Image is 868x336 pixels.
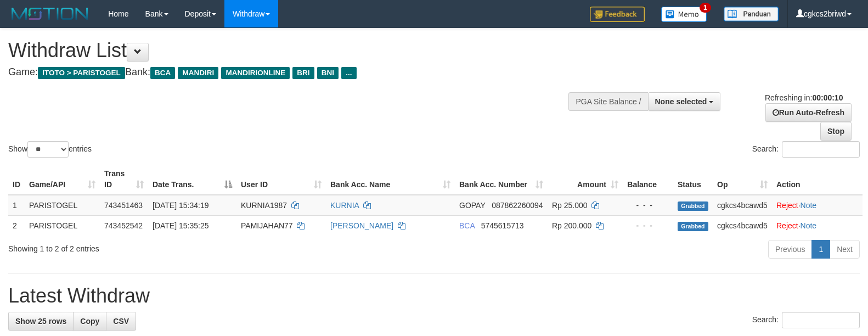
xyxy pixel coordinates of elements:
th: Date Trans.: activate to sort column descending [148,164,236,195]
td: cgkcs4bcawd5 [713,215,772,236]
span: Copy [80,317,99,326]
span: GOPAY [459,201,485,210]
a: Reject [776,201,798,210]
span: Rp 25.000 [552,201,588,210]
a: Previous [768,240,812,259]
span: BCA [150,67,175,79]
a: Stop [820,122,852,141]
input: Search: [782,141,860,158]
span: [DATE] 15:34:19 [153,201,208,210]
input: Search: [782,312,860,328]
span: PAMIJAHAN77 [241,221,293,230]
span: BCA [459,221,475,230]
h1: Withdraw List [8,40,568,61]
span: Grabbed [678,201,708,211]
td: · [772,195,863,216]
td: 2 [8,215,25,236]
a: Run Auto-Refresh [765,103,852,122]
h4: Game: Bank: [8,67,568,78]
button: None selected [648,92,721,111]
a: Copy [73,312,106,331]
span: [DATE] 15:35:25 [153,221,208,230]
span: Rp 200.000 [552,221,591,230]
span: Refreshing in: [765,93,843,102]
a: Show 25 rows [8,312,74,331]
td: cgkcs4bcawd5 [713,195,772,216]
img: panduan.png [724,7,779,21]
a: Next [830,240,860,259]
th: Bank Acc. Number: activate to sort column ascending [455,164,548,195]
strong: 00:00:10 [812,93,843,102]
span: BNI [317,67,339,79]
span: 743451463 [104,201,143,210]
div: Showing 1 to 2 of 2 entries [8,239,353,254]
span: MANDIRI [178,67,218,79]
th: Bank Acc. Name: activate to sort column ascending [326,164,455,195]
img: MOTION_logo.png [8,5,92,22]
span: 743452542 [104,221,143,230]
span: KURNIA1987 [241,201,287,210]
td: 1 [8,195,25,216]
a: Reject [776,221,798,230]
th: Action [772,164,863,195]
th: ID [8,164,25,195]
div: - - - [627,200,669,211]
span: None selected [655,97,707,106]
span: CSV [113,317,129,326]
a: Note [801,221,817,230]
a: KURNIA [330,201,359,210]
a: [PERSON_NAME] [330,221,393,230]
label: Search: [752,141,860,158]
td: · [772,215,863,236]
h1: Latest Withdraw [8,285,860,307]
th: Amount: activate to sort column ascending [548,164,623,195]
div: PGA Site Balance / [568,92,647,111]
span: BRI [292,67,314,79]
a: CSV [106,312,136,331]
span: ... [341,67,356,79]
th: Balance [623,164,673,195]
span: MANDIRIONLINE [221,67,290,79]
th: Status [673,164,713,195]
img: Feedback.jpg [590,7,645,22]
th: Op: activate to sort column ascending [713,164,772,195]
th: Game/API: activate to sort column ascending [25,164,100,195]
select: Showentries [27,141,69,158]
th: Trans ID: activate to sort column ascending [100,164,148,195]
span: Copy 087862260094 to clipboard [492,201,543,210]
label: Search: [752,312,860,328]
th: User ID: activate to sort column ascending [236,164,326,195]
td: PARISTOGEL [25,215,100,236]
span: Show 25 rows [15,317,66,326]
a: Note [801,201,817,210]
span: Grabbed [678,222,708,231]
span: ITOTO > PARISTOGEL [38,67,125,79]
label: Show entries [8,141,92,158]
span: 1 [700,3,711,13]
img: Button%20Memo.svg [661,7,707,22]
div: - - - [627,220,669,231]
span: Copy 5745615713 to clipboard [481,221,524,230]
td: PARISTOGEL [25,195,100,216]
a: 1 [811,240,830,259]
